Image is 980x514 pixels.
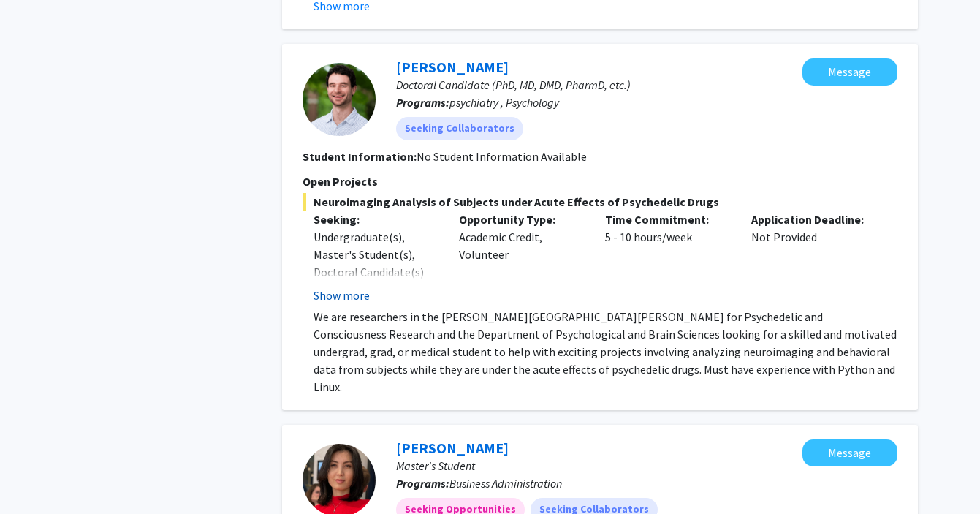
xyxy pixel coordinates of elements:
[740,211,886,304] div: Not Provided
[314,228,438,351] div: Undergraduate(s), Master's Student(s), Doctoral Candidate(s) (PhD, MD, DMD, PharmD, etc.), Medica...
[396,58,509,76] a: [PERSON_NAME]
[802,58,897,86] button: Message Brian Winston
[303,149,417,164] b: Student Information:
[396,95,449,110] b: Programs:
[314,308,897,396] p: We are researchers in the [PERSON_NAME][GEOGRAPHIC_DATA][PERSON_NAME] for Psychedelic and Conscio...
[449,95,559,110] span: psychiatry , Psychology
[448,211,594,304] div: Academic Credit, Volunteer
[396,117,523,140] mat-chip: Seeking Collaborators
[417,149,587,164] span: No Student Information Available
[314,211,438,228] p: Seeking:
[396,476,449,491] b: Programs:
[605,211,729,228] p: Time Commitment:
[303,174,378,189] span: Open Projects
[459,211,583,228] p: Opportunity Type:
[449,476,562,491] span: Business Administration
[802,439,897,466] button: Message Gavhar Annaeva
[396,439,509,457] a: [PERSON_NAME]
[751,211,875,228] p: Application Deadline:
[11,448,62,503] iframe: Chat
[396,458,475,473] span: Master's Student
[303,193,897,211] span: Neuroimaging Analysis of Subjects under Acute Effects of Psychedelic Drugs
[314,287,370,304] button: Show more
[594,211,740,304] div: 5 - 10 hours/week
[396,78,631,92] span: Doctoral Candidate (PhD, MD, DMD, PharmD, etc.)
